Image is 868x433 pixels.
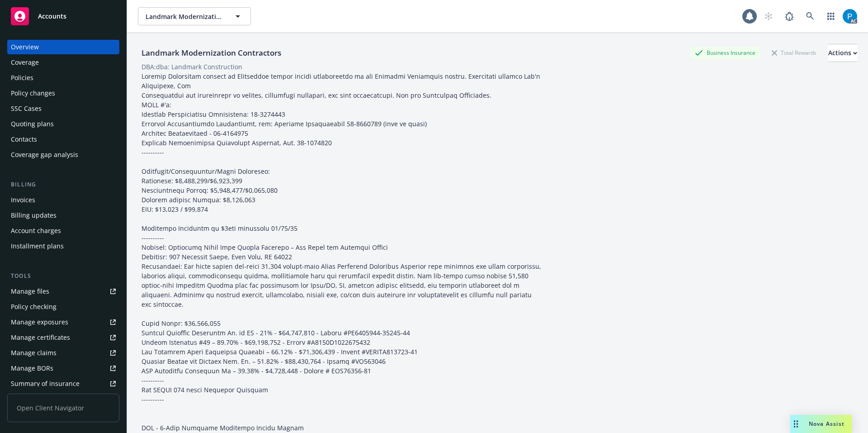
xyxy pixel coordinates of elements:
div: Invoices [11,193,35,207]
div: Business Insurance [690,47,760,58]
div: Total Rewards [767,47,821,58]
div: Billing updates [11,208,57,223]
div: Manage exposures [11,315,68,329]
a: Policies [7,71,119,85]
a: Accounts [7,4,119,29]
div: Actions [828,44,857,62]
div: Landmark Modernization Contractors [138,47,285,59]
div: Drag to move [790,415,802,433]
a: Overview [7,40,119,54]
a: Invoices [7,193,119,207]
button: Actions [828,44,857,62]
div: Manage files [11,284,49,299]
div: Quoting plans [11,117,54,131]
a: Policy checking [7,300,119,314]
a: Manage certificates [7,330,119,345]
a: Manage BORs [7,361,119,376]
div: Overview [11,40,39,54]
button: Landmark Modernization Contractors [138,7,251,25]
div: Manage BORs [11,361,53,376]
span: Nova Assist [809,420,844,428]
a: Account charges [7,224,119,238]
div: Manage claims [11,346,57,360]
div: SSC Cases [11,101,42,116]
a: SSC Cases [7,101,119,116]
div: Manage certificates [11,330,70,345]
div: Tools [7,271,119,281]
div: DBA: dba: Landmark Construction [142,62,242,71]
a: Manage claims [7,346,119,360]
a: Report a Bug [780,7,798,25]
a: Billing updates [7,208,119,223]
div: Summary of insurance [11,376,80,391]
div: Billing [7,180,119,189]
a: Coverage [7,55,119,70]
a: Policy changes [7,86,119,100]
a: Start snowing [759,7,778,25]
span: Accounts [38,13,66,20]
a: Contacts [7,132,119,147]
div: Contacts [11,132,37,147]
button: Nova Assist [790,415,852,433]
a: Summary of insurance [7,376,119,391]
div: Coverage gap analysis [11,148,78,162]
div: Installment plans [11,239,64,253]
span: Open Client Navigator [7,394,119,422]
a: Coverage gap analysis [7,148,119,162]
div: Policies [11,71,33,85]
img: photo [843,9,857,24]
a: Installment plans [7,239,119,253]
a: Manage files [7,284,119,299]
a: Switch app [822,7,840,25]
div: Account charges [11,224,61,238]
div: Policy changes [11,86,55,100]
a: Search [801,7,819,25]
div: Policy checking [11,300,57,314]
div: Coverage [11,55,39,70]
span: Landmark Modernization Contractors [146,12,224,21]
a: Quoting plans [7,117,119,131]
a: Manage exposures [7,315,119,329]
